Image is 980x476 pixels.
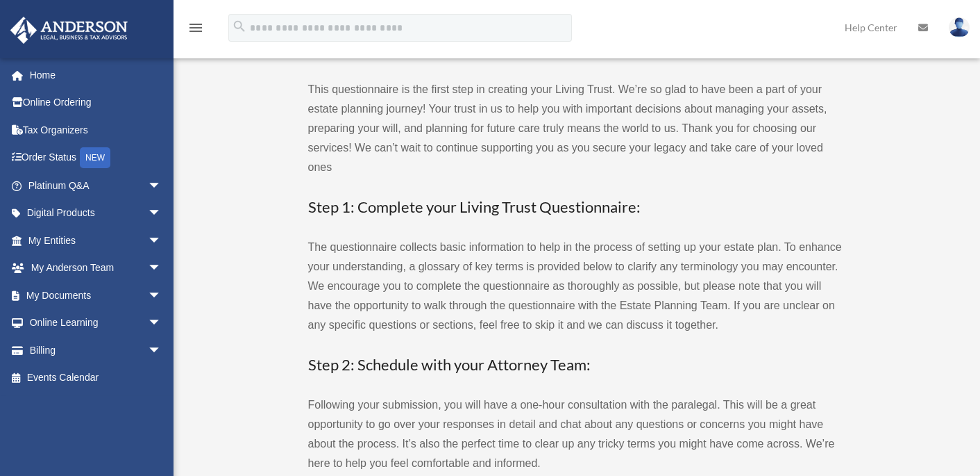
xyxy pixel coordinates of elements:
[10,364,183,392] a: Events Calendar
[148,309,176,338] span: arrow_drop_down
[308,197,843,218] h3: Step 1: Complete your Living Trust Questionnaire:
[148,281,176,310] span: arrow_drop_down
[308,354,843,376] h3: Step 2: Schedule with your Attorney Team:
[10,281,183,309] a: My Documentsarrow_drop_down
[10,199,183,227] a: Digital Productsarrow_drop_down
[308,238,843,335] p: The questionnaire collects basic information to help in the process of setting up your estate pla...
[148,227,176,255] span: arrow_drop_down
[148,199,176,228] span: arrow_drop_down
[148,336,176,365] span: arrow_drop_down
[148,254,176,283] span: arrow_drop_down
[187,19,204,36] i: menu
[80,147,110,168] div: NEW
[10,172,183,199] a: Platinum Q&Aarrow_drop_down
[148,172,176,200] span: arrow_drop_down
[6,17,132,44] img: Anderson Advisors Platinum Portal
[232,19,247,34] i: search
[10,116,183,144] a: Tax Organizers
[10,89,183,117] a: Online Ordering
[10,227,183,254] a: My Entitiesarrow_drop_down
[308,395,843,473] p: Following your submission, you will have a one-hour consultation with the paralegal. This will be...
[10,61,183,89] a: Home
[187,24,204,36] a: menu
[10,309,183,337] a: Online Learningarrow_drop_down
[308,80,843,177] p: This questionnaire is the first step in creating your Living Trust. We’re so glad to have been a ...
[949,17,970,38] img: User Pic
[10,254,183,282] a: My Anderson Teamarrow_drop_down
[10,144,183,172] a: Order StatusNEW
[10,336,183,364] a: Billingarrow_drop_down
